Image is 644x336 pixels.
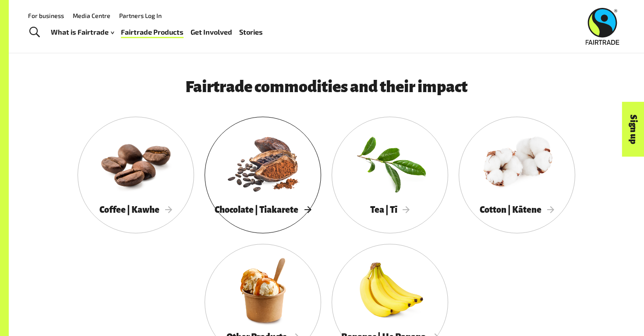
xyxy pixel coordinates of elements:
a: Stories [239,26,263,39]
a: What is Fairtrade [51,26,114,39]
span: Coffee | Kawhe [99,205,172,214]
a: Media Centre [73,12,110,19]
a: Toggle Search [24,21,45,43]
a: Get Involved [191,26,232,39]
span: Tea | Tī [370,205,410,214]
span: Cotton | Kātene [480,205,554,214]
a: Cotton | Kātene [459,117,575,233]
a: Fairtrade Products [121,26,184,39]
h3: Fairtrade commodities and their impact [104,78,549,96]
span: Chocolate | Tiakarete [215,205,311,214]
img: Fairtrade Australia New Zealand logo [586,8,619,45]
a: Chocolate | Tiakarete [205,117,321,233]
a: For business [28,12,64,19]
a: Partners Log In [119,12,162,19]
a: Coffee | Kawhe [78,117,194,233]
a: Tea | Tī [332,117,448,233]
